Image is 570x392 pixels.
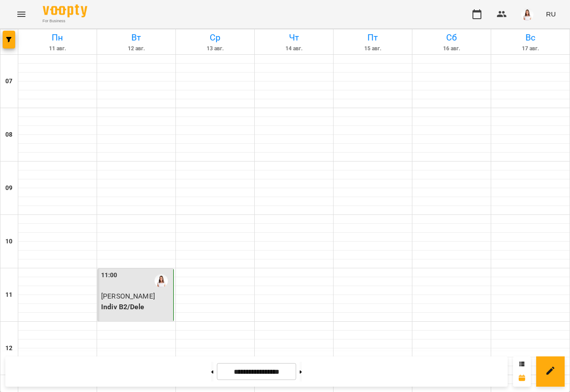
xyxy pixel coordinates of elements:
[20,44,95,53] h6: 11 авг.
[43,4,87,17] img: Voopty Logo
[43,18,87,24] span: For Business
[521,8,533,20] img: 08a8fea649eb256ac8316bd63965d58e.jpg
[256,44,332,53] h6: 14 авг.
[5,290,12,300] h6: 11
[5,183,12,193] h6: 09
[5,77,12,86] h6: 07
[177,31,253,44] h6: Ср
[5,130,12,140] h6: 08
[98,31,174,44] h6: Вт
[101,271,118,280] label: 11:00
[493,44,568,53] h6: 17 авг.
[414,31,489,44] h6: Сб
[20,31,95,44] h6: Пн
[335,31,411,44] h6: Пт
[155,274,168,287] img: Шевчук Катерина
[5,344,12,353] h6: 12
[493,31,568,44] h6: Вс
[414,44,489,53] h6: 16 авг.
[101,302,171,312] p: Indiv B2/Dele
[101,292,155,300] span: [PERSON_NAME]
[256,31,332,44] h6: Чт
[177,44,253,53] h6: 13 авг.
[542,6,559,22] button: RU
[5,237,12,247] h6: 10
[546,9,556,19] span: RU
[335,44,411,53] h6: 15 авг.
[11,4,32,25] button: Menu
[98,44,174,53] h6: 12 авг.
